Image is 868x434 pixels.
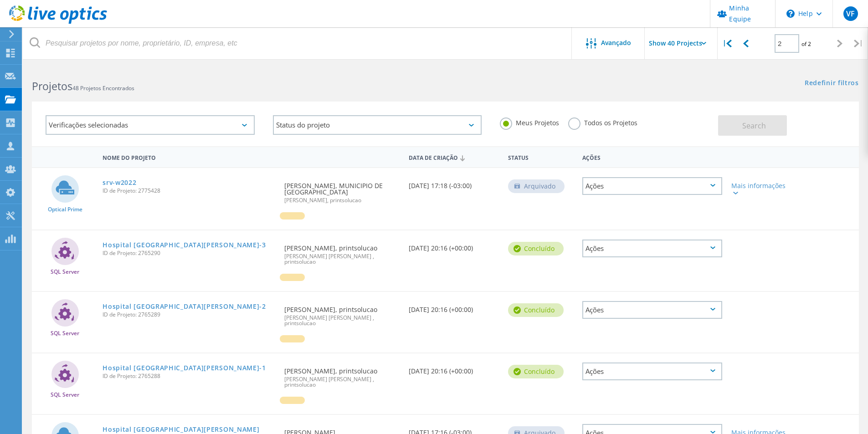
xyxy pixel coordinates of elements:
[404,230,503,260] div: [DATE] 20:16 (+00:00)
[280,292,404,335] div: [PERSON_NAME], printsolucao
[51,392,79,398] span: SQL Server
[103,426,259,433] a: Hospital [GEOGRAPHIC_DATA][PERSON_NAME]
[103,312,275,317] span: ID de Projeto: 2765289
[103,373,275,379] span: ID de Projeto: 2765288
[718,27,736,60] div: |
[273,115,482,135] div: Status do projeto
[742,121,766,131] span: Search
[601,40,631,46] span: Avançado
[98,148,280,165] div: Nome do Projeto
[508,303,564,317] div: Concluído
[582,240,722,257] div: Ações
[23,27,572,59] input: Pesquisar projetos por nome, proprietário, ID, empresa, etc
[51,269,79,275] span: SQL Server
[280,230,404,274] div: [PERSON_NAME], printsolucao
[284,377,399,388] span: [PERSON_NAME] [PERSON_NAME] , printsolucao
[404,148,503,166] div: Data de Criação
[568,117,637,126] label: Todos os Projetos
[578,148,727,165] div: Ações
[103,242,266,248] a: Hospital [GEOGRAPHIC_DATA][PERSON_NAME]-3
[801,40,811,48] span: of 2
[284,254,399,265] span: [PERSON_NAME] [PERSON_NAME] , printsolucao
[508,365,564,378] div: Concluído
[846,10,855,17] span: VF
[103,179,136,186] a: srv-w2022
[103,365,266,371] a: Hospital [GEOGRAPHIC_DATA][PERSON_NAME]-1
[503,148,578,165] div: Status
[103,188,275,194] span: ID de Projeto: 2775428
[731,183,788,195] div: Mais informações
[786,10,795,18] svg: \n
[9,19,107,26] a: Live Optics Dashboard
[280,353,404,397] div: [PERSON_NAME], printsolucao
[404,292,503,322] div: [DATE] 20:16 (+00:00)
[404,168,503,198] div: [DATE] 17:18 (-03:00)
[805,80,859,87] a: Redefinir filtros
[404,353,503,383] div: [DATE] 20:16 (+00:00)
[718,115,787,136] button: Search
[508,179,565,193] div: Arquivado
[582,177,722,195] div: Ações
[284,315,399,326] span: [PERSON_NAME] [PERSON_NAME] , printsolucao
[582,301,722,319] div: Ações
[72,84,134,92] span: 48 Projetos Encontrados
[51,331,79,336] span: SQL Server
[849,27,868,60] div: |
[284,198,399,203] span: [PERSON_NAME], printsolucao
[32,79,72,93] b: Projetos
[508,242,564,255] div: Concluído
[46,115,255,135] div: Verificações selecionadas
[500,117,559,126] label: Meus Projetos
[48,207,82,212] span: Optical Prime
[582,363,722,380] div: Ações
[280,168,404,212] div: [PERSON_NAME], MUNICIPIO DE [GEOGRAPHIC_DATA]
[103,303,266,310] a: Hospital [GEOGRAPHIC_DATA][PERSON_NAME]-2
[103,250,275,256] span: ID de Projeto: 2765290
